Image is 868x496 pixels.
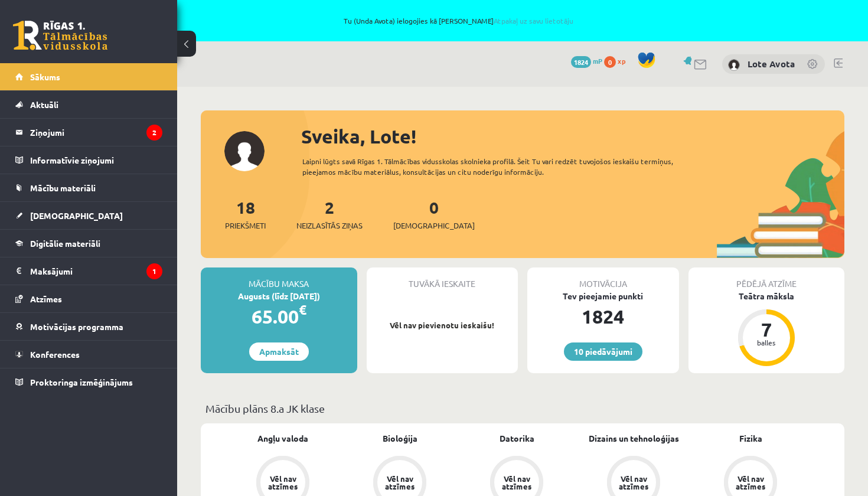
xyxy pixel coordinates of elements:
[30,377,133,387] span: Proktoringa izmēģinājums
[748,58,795,70] a: Lote Avota
[225,220,266,231] span: Priekšmeti
[373,319,513,331] p: Vēl nav pievienotu ieskaišu!
[15,63,162,90] a: Sākums
[13,21,107,50] a: Rīgas 1. Tālmācības vidusskola
[30,349,80,360] span: Konferences
[564,342,642,361] a: 10 piedāvājumi
[618,56,625,66] span: xp
[301,122,844,151] div: Sveika, Lote!
[571,56,602,66] a: 1824 mP
[30,99,58,110] span: Aktuāli
[30,119,162,146] legend: Ziņojumi
[604,56,631,66] a: 0 xp
[15,230,162,257] a: Digitālie materiāli
[30,182,96,193] span: Mācību materiāli
[225,197,266,231] a: 18Priekšmeti
[257,432,308,445] a: Angļu valoda
[201,267,357,290] div: Mācību maksa
[15,368,162,396] a: Proktoringa izmēģinājums
[527,302,679,331] div: 1824
[15,146,162,174] a: Informatīvie ziņojumi
[500,432,534,445] a: Datorika
[266,475,299,490] div: Vēl nav atzīmes
[393,197,475,231] a: 0[DEMOGRAPHIC_DATA]
[15,285,162,312] a: Atzīmes
[728,59,740,71] img: Lote Avota
[15,91,162,118] a: Aktuāli
[688,267,845,290] div: Pēdējā atzīme
[688,290,845,368] a: Teātra māksla 7 balles
[527,290,679,302] div: Tev pieejamie punkti
[734,475,767,490] div: Vēl nav atzīmes
[739,432,762,445] a: Fizika
[201,302,357,331] div: 65.00
[383,432,417,445] a: Bioloģija
[15,341,162,368] a: Konferences
[296,220,363,231] span: Neizlasītās ziņas
[30,257,162,285] legend: Maksājumi
[201,290,357,302] div: Augusts (līdz [DATE])
[494,16,573,25] a: Atpakaļ uz savu lietotāju
[617,475,650,490] div: Vēl nav atzīmes
[367,267,518,290] div: Tuvākā ieskaite
[205,400,840,416] p: Mācību plāns 8.a JK klase
[30,146,162,174] legend: Informatīvie ziņojumi
[15,119,162,146] a: Ziņojumi2
[593,56,602,66] span: mP
[15,174,162,201] a: Mācību materiāli
[15,257,162,285] a: Maksājumi1
[296,197,363,231] a: 2Neizlasītās ziņas
[749,339,784,346] div: balles
[393,220,475,231] span: [DEMOGRAPHIC_DATA]
[589,432,679,445] a: Dizains un tehnoloģijas
[136,17,781,24] span: Tu (Unda Avota) ielogojies kā [PERSON_NAME]
[302,156,688,177] div: Laipni lūgts savā Rīgas 1. Tālmācības vidusskolas skolnieka profilā. Šeit Tu vari redzēt tuvojošo...
[146,263,162,279] i: 1
[30,210,123,221] span: [DEMOGRAPHIC_DATA]
[527,267,679,290] div: Motivācija
[299,301,306,318] span: €
[15,313,162,340] a: Motivācijas programma
[383,475,416,490] div: Vēl nav atzīmes
[30,293,62,304] span: Atzīmes
[30,238,100,249] span: Digitālie materiāli
[604,56,616,68] span: 0
[500,475,533,490] div: Vēl nav atzīmes
[30,71,60,82] span: Sākums
[749,320,784,339] div: 7
[688,290,845,302] div: Teātra māksla
[249,342,309,361] a: Apmaksāt
[30,321,123,332] span: Motivācijas programma
[146,125,162,141] i: 2
[571,56,591,68] span: 1824
[15,202,162,229] a: [DEMOGRAPHIC_DATA]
